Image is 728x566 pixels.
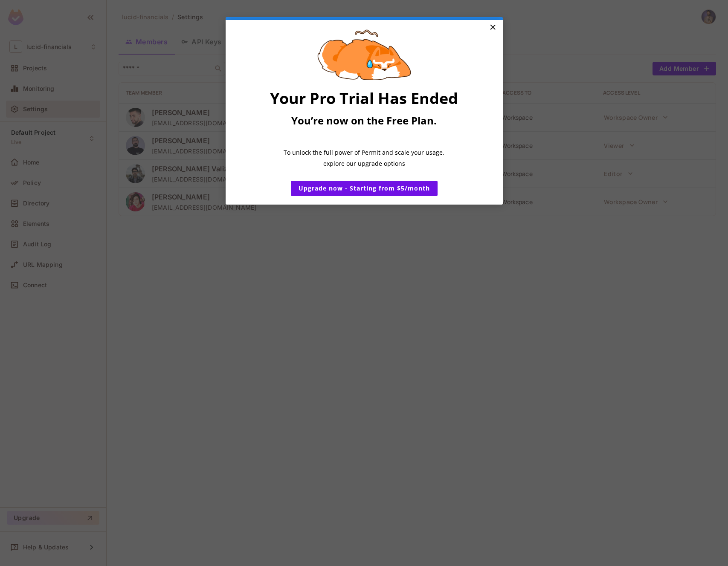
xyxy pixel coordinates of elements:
a: Upgrade now - Starting from $5/month [291,181,438,196]
span: You’re now on the Free Plan. [291,113,437,127]
p: ​ [249,132,480,141]
div: current step [226,17,503,20]
span: To unlock the full power of Permit and scale your usage, [284,148,444,156]
span: Your Pro Trial Has Ended [270,88,458,109]
span: explore our upgrade options [323,159,405,167]
a: Close modal [485,20,500,35]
